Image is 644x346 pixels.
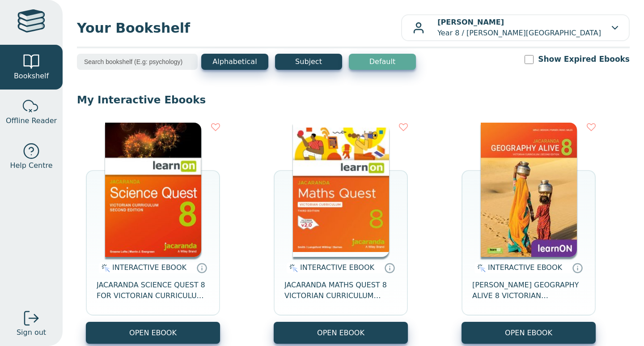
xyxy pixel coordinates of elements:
[77,18,401,38] span: Your Bookshelf
[384,262,395,273] a: Interactive eBooks are accessed online via the publisher’s portal. They contain interactive resou...
[475,263,486,273] img: interactive.svg
[349,54,416,70] button: Default
[462,322,596,344] button: OPEN EBOOK
[77,93,630,107] p: My Interactive Ebooks
[274,322,408,344] button: OPEN EBOOK
[99,263,110,273] img: interactive.svg
[401,14,630,41] button: [PERSON_NAME]Year 8 / [PERSON_NAME][GEOGRAPHIC_DATA]
[293,123,389,257] img: c004558a-e884-43ec-b87a-da9408141e80.jpg
[488,263,562,272] span: INTERACTIVE EBOOK
[437,18,504,26] b: [PERSON_NAME]
[201,54,268,70] button: Alphabetical
[538,54,630,65] label: Show Expired Ebooks
[105,123,201,257] img: fffb2005-5288-ea11-a992-0272d098c78b.png
[275,54,342,70] button: Subject
[17,327,46,338] span: Sign out
[481,123,577,257] img: 5407fe0c-7f91-e911-a97e-0272d098c78b.jpg
[287,263,298,273] img: interactive.svg
[97,280,209,301] span: JACARANDA SCIENCE QUEST 8 FOR VICTORIAN CURRICULUM LEARNON 2E EBOOK
[10,160,52,171] span: Help Centre
[77,54,198,70] input: Search bookshelf (E.g: psychology)
[14,71,49,81] span: Bookshelf
[572,262,583,273] a: Interactive eBooks are accessed online via the publisher’s portal. They contain interactive resou...
[86,322,220,344] button: OPEN EBOOK
[196,262,207,273] a: Interactive eBooks are accessed online via the publisher’s portal. They contain interactive resou...
[284,280,397,301] span: JACARANDA MATHS QUEST 8 VICTORIAN CURRICULUM LEARNON EBOOK 3E
[300,263,374,272] span: INTERACTIVE EBOOK
[472,280,585,301] span: [PERSON_NAME] GEOGRAPHY ALIVE 8 VICTORIAN CURRICULUM LEARNON EBOOK 2E
[6,115,57,126] span: Offline Reader
[112,263,186,272] span: INTERACTIVE EBOOK
[437,17,601,38] p: Year 8 / [PERSON_NAME][GEOGRAPHIC_DATA]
